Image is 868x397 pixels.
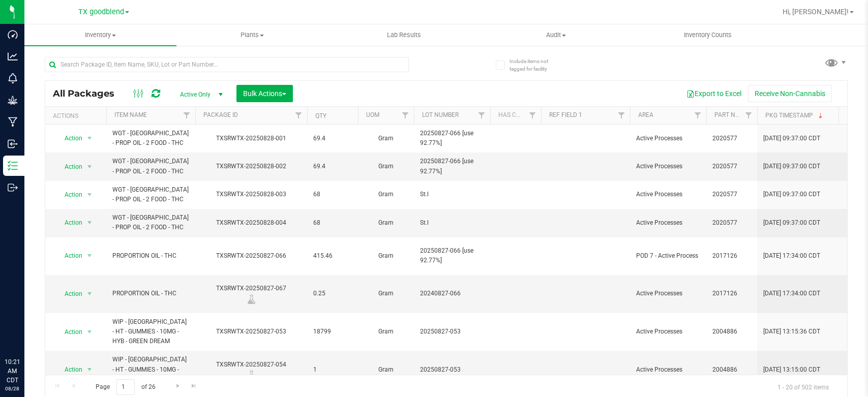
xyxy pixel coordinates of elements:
span: All Packages [53,88,125,99]
input: 1 [116,379,135,395]
inline-svg: Manufacturing [8,117,18,127]
span: Bulk Actions [243,89,286,98]
inline-svg: Analytics [8,51,18,62]
span: Gram [364,251,408,261]
span: WIP - [GEOGRAPHIC_DATA] - HT - GUMMIES - 10MG - HYB - GREEN DREAM [112,317,189,347]
span: select [83,216,96,230]
span: Inventory Counts [670,30,745,40]
span: 69.4 [313,162,352,171]
input: Search Package ID, Item Name, SKU, Lot or Part Number... [45,57,409,72]
span: 1 - 20 of 502 items [769,379,837,394]
a: Filter [397,107,414,124]
p: 08/28 [5,385,20,392]
a: Area [638,111,653,118]
span: WGT - [GEOGRAPHIC_DATA] - PROP OIL - 2 FOOD - THC [112,213,189,232]
span: 20250827-066 [use 92.77%] [420,246,484,265]
div: Lab Sample [194,370,309,380]
span: WGT - [GEOGRAPHIC_DATA] - PROP OIL - 2 FOOD - THC [112,185,189,204]
span: select [83,160,96,174]
span: St.l [420,190,484,199]
span: Gram [364,190,408,199]
span: [DATE] 09:37:00 CDT [763,190,820,199]
div: TXSRWTX-20250828-002 [194,162,309,171]
span: PROPORTION OIL - THC [112,289,189,298]
div: Lab Sample [194,294,309,304]
span: 0.25 [313,289,352,298]
span: Action [55,160,83,174]
span: Include items not tagged for facility [510,57,560,73]
span: TX goodblend [78,8,124,16]
span: [DATE] 13:15:00 CDT [763,365,820,375]
span: Page of 26 [87,379,164,395]
span: PROPORTION OIL - THC [112,251,189,261]
a: UOM [366,111,379,118]
span: Inventory [24,30,176,40]
span: 68 [313,190,352,199]
a: Lab Results [328,24,480,46]
span: Action [55,216,83,230]
div: TXSRWTX-20250828-001 [194,134,309,143]
span: 2017126 [712,289,751,298]
span: Audit [481,30,632,40]
span: POD 7 - Active Process [636,251,700,261]
span: Gram [364,327,408,337]
a: Ref Field 1 [549,111,582,118]
a: Filter [178,107,195,124]
a: Lot Number [422,111,459,118]
inline-svg: Dashboard [8,29,18,40]
span: select [83,249,96,263]
span: Active Processes [636,327,700,337]
span: Gram [364,365,408,375]
iframe: Resource center [10,316,41,346]
span: [DATE] 17:34:00 CDT [763,289,820,298]
div: TXSRWTX-20250827-054 [194,360,309,380]
span: Active Processes [636,365,700,375]
inline-svg: Inbound [8,139,18,149]
span: 2020577 [712,134,751,143]
span: Action [55,287,83,301]
span: Action [55,188,83,202]
span: Action [55,249,83,263]
span: Gram [364,162,408,171]
a: Inventory [24,24,176,46]
span: 2004886 [712,365,751,375]
span: select [83,188,96,202]
span: Plants [177,30,328,40]
span: 69.4 [313,134,352,143]
span: [DATE] 09:37:00 CDT [763,218,820,228]
inline-svg: Grow [8,95,18,105]
span: Active Processes [636,162,700,171]
inline-svg: Monitoring [8,73,18,83]
a: Pkg Timestamp [765,112,825,119]
span: Active Processes [636,218,700,228]
span: 415.46 [313,251,352,261]
a: Qty [315,112,326,119]
th: Has COA [490,107,541,125]
a: Go to the next page [170,379,185,393]
a: Filter [740,107,757,124]
span: 2004886 [712,327,751,337]
span: 2020577 [712,190,751,199]
div: TXSRWTX-20250827-066 [194,251,309,261]
span: 2020577 [712,218,751,228]
span: select [83,325,96,339]
span: 1 [313,365,352,375]
span: WIP - [GEOGRAPHIC_DATA] - HT - GUMMIES - 10MG - HYB - GREEN DREAM [112,355,189,384]
button: Bulk Actions [236,85,293,102]
a: Audit [480,24,632,46]
span: Action [55,362,83,377]
span: Action [55,131,83,145]
span: WGT - [GEOGRAPHIC_DATA] - PROP OIL - 2 FOOD - THC [112,157,189,176]
a: Filter [524,107,541,124]
inline-svg: Inventory [8,161,18,171]
div: TXSRWTX-20250827-067 [194,284,309,303]
inline-svg: Outbound [8,182,18,193]
span: [DATE] 09:37:00 CDT [763,162,820,171]
span: Active Processes [636,190,700,199]
span: [DATE] 09:37:00 CDT [763,134,820,143]
span: [DATE] 13:15:36 CDT [763,327,820,337]
div: TXSRWTX-20250827-053 [194,327,309,337]
span: Active Processes [636,134,700,143]
span: Action [55,325,83,339]
span: Gram [364,218,408,228]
